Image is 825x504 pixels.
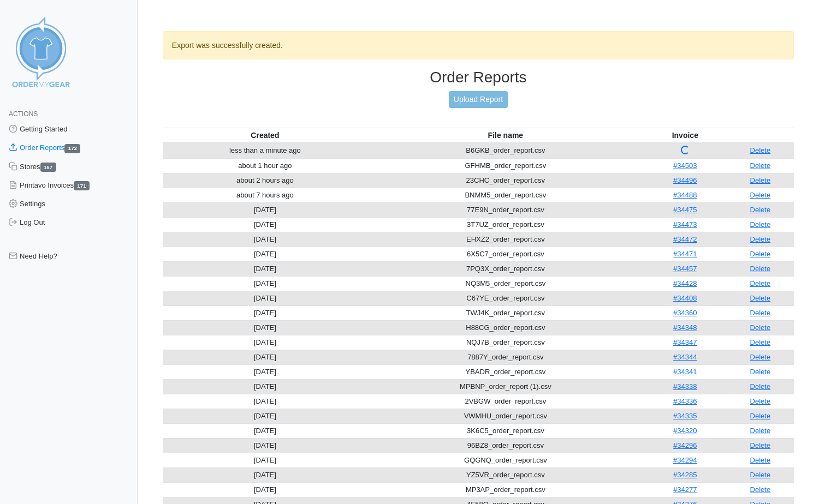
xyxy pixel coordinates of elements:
[673,441,697,449] a: #34296
[673,427,697,435] a: #34320
[750,250,771,258] a: Delete
[163,217,367,232] td: [DATE]
[750,161,771,170] a: Delete
[163,335,367,350] td: [DATE]
[367,202,644,217] td: 77E9N_order_report.csv
[673,309,697,317] a: #34360
[367,379,644,394] td: MPBNP_order_report (1).csv
[163,247,367,261] td: [DATE]
[673,368,697,376] a: #34341
[673,412,697,420] a: #34335
[673,176,697,184] a: #34496
[750,412,771,420] a: Delete
[750,176,771,184] a: Delete
[163,173,367,188] td: about 2 hours ago
[750,471,771,479] a: Delete
[367,364,644,379] td: YBADR_order_report.csv
[163,320,367,335] td: [DATE]
[163,394,367,409] td: [DATE]
[367,438,644,453] td: 96BZ8_order_report.csv
[750,279,771,287] a: Delete
[163,453,367,467] td: [DATE]
[163,188,367,202] td: about 7 hours ago
[367,232,644,247] td: EHXZ2_order_report.csv
[750,220,771,229] a: Delete
[367,394,644,409] td: 2VBGW_order_report.csv
[673,265,697,273] a: #34457
[750,485,771,494] a: Delete
[163,291,367,305] td: [DATE]
[367,261,644,276] td: 7PQ3X_order_report.csv
[367,350,644,364] td: 7887Y_order_report.csv
[367,409,644,423] td: VWMHU_order_report.csv
[367,305,644,320] td: TWJ4K_order_report.csv
[163,409,367,423] td: [DATE]
[750,309,771,317] a: Delete
[163,232,367,247] td: [DATE]
[750,235,771,243] a: Delete
[750,368,771,376] a: Delete
[750,353,771,361] a: Delete
[9,110,38,118] span: Actions
[163,202,367,217] td: [DATE]
[673,220,697,229] a: #34473
[367,128,644,143] th: File name
[673,456,697,464] a: #34294
[367,217,644,232] td: 3T7UZ_order_report.csv
[74,181,90,190] span: 171
[750,323,771,332] a: Delete
[750,441,771,449] a: Delete
[163,143,367,159] td: less than a minute ago
[673,485,697,494] a: #34277
[367,247,644,261] td: 6X5C7_order_report.csv
[163,364,367,379] td: [DATE]
[750,294,771,302] a: Delete
[673,397,697,405] a: #34336
[673,338,697,346] a: #34347
[163,423,367,438] td: [DATE]
[673,235,697,243] a: #34472
[163,261,367,276] td: [DATE]
[163,379,367,394] td: [DATE]
[750,338,771,346] a: Delete
[367,143,644,159] td: B6GKB_order_report.csv
[367,453,644,467] td: GQGNQ_order_report.csv
[163,31,794,59] div: Export was successfully created.
[163,276,367,291] td: [DATE]
[750,191,771,199] a: Delete
[673,161,697,170] a: #34503
[673,294,697,302] a: #34408
[367,320,644,335] td: H88CG_order_report.csv
[163,438,367,453] td: [DATE]
[673,279,697,287] a: #34428
[673,191,697,199] a: #34488
[367,276,644,291] td: NQ3M5_order_report.csv
[367,158,644,173] td: GFHMB_order_report.csv
[367,291,644,305] td: C67YE_order_report.csv
[673,206,697,214] a: #34475
[750,382,771,391] a: Delete
[367,188,644,202] td: BNMM5_order_report.csv
[750,146,771,154] a: Delete
[367,467,644,482] td: YZ5VR_order_report.csv
[367,173,644,188] td: 23CHC_order_report.csv
[64,144,80,153] span: 172
[367,423,644,438] td: 3K6C5_order_report.csv
[750,456,771,464] a: Delete
[163,128,367,143] th: Created
[750,265,771,273] a: Delete
[163,158,367,173] td: about 1 hour ago
[449,91,508,108] a: Upload Report
[367,482,644,497] td: MP3AP_order_report.csv
[673,382,697,391] a: #34338
[163,467,367,482] td: [DATE]
[673,353,697,361] a: #34344
[750,206,771,214] a: Delete
[673,250,697,258] a: #34471
[163,482,367,497] td: [DATE]
[163,68,794,87] h3: Order Reports
[163,305,367,320] td: [DATE]
[163,350,367,364] td: [DATE]
[673,471,697,479] a: #34285
[673,323,697,332] a: #34348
